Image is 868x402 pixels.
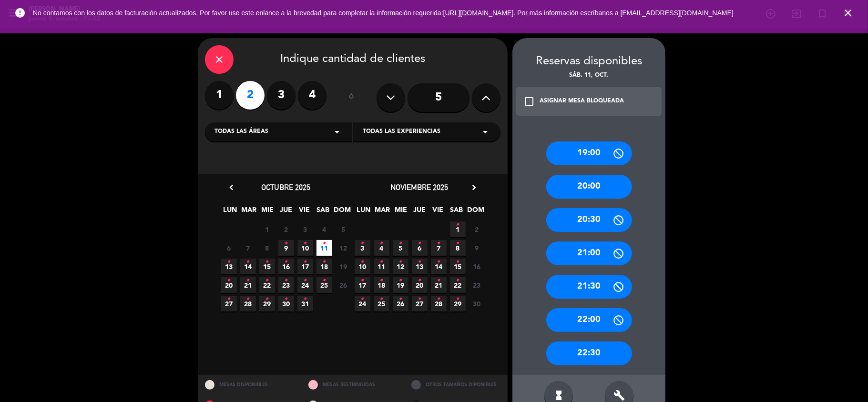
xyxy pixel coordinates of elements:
span: SAB [449,204,465,220]
span: JUE [278,204,294,220]
i: chevron_right [469,182,479,192]
i: • [227,291,231,307]
span: 6 [412,240,428,256]
i: • [437,291,440,307]
i: • [399,236,402,251]
span: 26 [393,296,408,312]
span: 24 [355,296,370,312]
div: 20:30 [546,208,632,232]
i: • [246,254,250,270]
span: 10 [297,240,313,256]
span: 25 [374,296,389,312]
span: 4 [374,240,389,256]
i: • [266,273,269,288]
span: 17 [297,259,313,274]
span: 24 [297,277,313,293]
span: 7 [431,240,447,256]
div: Reservas disponibles [512,52,665,71]
span: MIE [260,204,276,220]
i: • [456,273,460,288]
span: 28 [431,296,447,312]
span: 12 [336,240,351,256]
span: 25 [317,277,332,293]
span: 21 [240,277,256,293]
span: 29 [450,296,466,312]
i: • [418,236,421,251]
label: 1 [205,81,234,110]
i: • [361,254,364,270]
span: MAR [375,204,390,220]
div: ó [336,81,367,114]
span: 17 [355,277,370,293]
span: 14 [431,259,447,274]
i: close [214,54,225,65]
span: 26 [336,277,351,293]
i: • [361,291,364,307]
div: OTROS TAMAÑOS DIPONIBLES [404,375,508,395]
span: 8 [259,240,275,256]
span: 20 [221,277,237,293]
i: • [361,273,364,288]
span: JUE [412,204,428,220]
span: No contamos con los datos de facturación actualizados. Por favor use este enlance a la brevedad p... [33,9,734,17]
span: 6 [221,240,237,256]
span: 19 [336,259,351,274]
i: • [418,254,421,270]
i: • [285,273,288,288]
span: 12 [393,259,408,274]
span: 27 [412,296,428,312]
i: • [399,254,402,270]
i: • [380,254,383,270]
i: arrow_drop_down [331,126,343,138]
i: • [266,254,269,270]
span: 9 [469,240,485,256]
span: 15 [259,259,275,274]
i: • [380,273,383,288]
span: 16 [469,259,485,274]
span: 18 [317,259,332,274]
span: 19 [393,277,408,293]
span: DOM [334,204,350,220]
span: 27 [221,296,237,312]
span: 3 [297,221,313,237]
i: • [418,273,421,288]
i: • [323,254,326,270]
span: 13 [412,259,428,274]
label: 3 [267,81,296,110]
i: • [323,236,326,251]
i: • [437,254,440,270]
i: • [456,291,460,307]
div: MESAS DISPONIBLES [198,375,301,395]
div: 21:30 [546,275,632,299]
span: 30 [278,296,294,312]
span: 29 [259,296,275,312]
i: chevron_left [226,182,236,192]
i: • [246,291,250,307]
span: 3 [355,240,370,256]
i: • [418,291,421,307]
i: • [399,273,402,288]
i: close [842,7,854,19]
i: • [456,217,460,232]
i: • [304,273,307,288]
span: MAR [241,204,257,220]
span: 2 [469,221,485,237]
span: 4 [317,221,332,237]
span: 22 [450,277,466,293]
span: 2 [278,221,294,237]
i: • [437,236,440,251]
span: 14 [240,259,256,274]
div: 19:00 [546,141,632,165]
span: 5 [393,240,408,256]
i: • [380,236,383,251]
span: 11 [374,259,389,274]
i: • [361,236,364,251]
div: 22:00 [546,308,632,332]
i: • [456,236,460,251]
span: 9 [278,240,294,256]
span: Todas las áreas [214,127,268,137]
span: 30 [469,296,485,312]
div: sáb. 11, oct. [512,71,665,80]
span: 1 [259,221,275,237]
span: 16 [278,259,294,274]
